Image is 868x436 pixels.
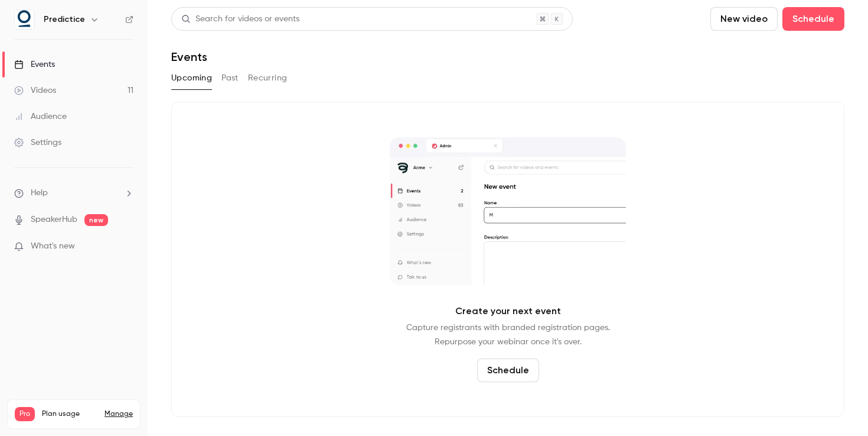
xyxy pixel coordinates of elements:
button: Past [221,69,239,88]
span: What's new [31,240,75,253]
div: Search for videos or events [181,13,299,25]
li: help-dropdown-opener [14,187,133,199]
button: Recurring [248,69,288,88]
a: SpeakerHub [31,214,77,226]
button: Schedule [477,359,539,382]
button: Upcoming [171,69,212,88]
div: Videos [14,85,56,96]
span: Plan usage [42,409,97,419]
button: New video [710,7,778,31]
p: Capture registrants with branded registration pages. Repurpose your webinar once it's over. [406,321,610,349]
a: Manage [105,409,133,419]
h6: Predictice [44,14,85,25]
span: Help [31,187,48,199]
div: Audience [14,111,67,122]
div: Settings [14,137,61,148]
p: Create your next event [455,304,561,318]
img: Predictice [15,10,34,29]
span: Pro [15,407,35,421]
span: new [84,214,108,226]
div: Events [14,59,55,70]
iframe: Noticeable Trigger [119,241,133,252]
h1: Events [171,50,207,64]
button: Schedule [782,7,844,31]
